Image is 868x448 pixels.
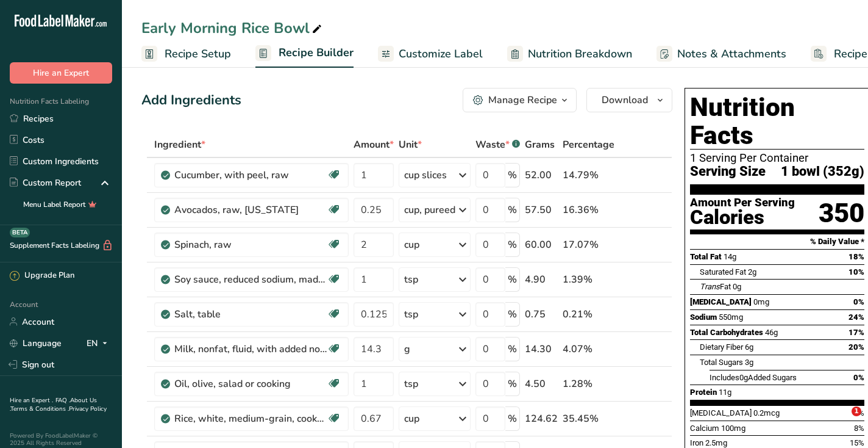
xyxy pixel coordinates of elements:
[733,282,741,291] span: 0g
[690,424,719,433] span: Calcium
[10,432,112,447] div: Powered By FoodLabelMaker © 2025 All Rights Reserved
[781,164,864,179] span: 1 bowl (352g)
[525,411,558,426] div: 124.62
[819,197,864,229] div: 350
[174,203,327,217] div: Avocados, raw, [US_STATE]
[690,313,717,322] span: Sodium
[677,46,786,62] span: Notes & Attachments
[563,272,614,287] div: 1.39%
[354,137,394,152] span: Amount
[10,176,81,189] div: Custom Report
[141,40,231,68] a: Recipe Setup
[700,282,731,291] span: Fat
[739,373,748,382] span: 0g
[174,377,327,391] div: Oil, olive, salad or cooking
[656,40,786,68] a: Notes & Attachments
[55,396,70,405] a: FAQ .
[10,405,69,413] a: Terms & Conditions .
[525,342,558,356] div: 14.30
[404,342,410,356] div: g
[719,313,743,322] span: 550mg
[586,88,672,112] button: Download
[69,405,107,413] a: Privacy Policy
[10,396,97,413] a: About Us .
[563,203,614,217] div: 16.36%
[690,93,864,150] h1: Nutrition Facts
[174,307,327,322] div: Salt, table
[852,406,861,416] span: 1
[174,237,327,252] div: Spinach, raw
[525,137,555,152] span: Grams
[690,438,703,447] span: Iron
[721,424,745,433] span: 100mg
[827,406,856,436] iframe: Intercom live chat
[174,272,327,287] div: Soy sauce, reduced sodium, made from hydrolyzed vegetable protein
[10,62,112,84] button: Hire an Expert
[174,342,327,356] div: Milk, nonfat, fluid, with added nonfat milk solids, vitamin A and [MEDICAL_DATA] (fat free or skim)
[10,333,62,354] a: Language
[854,424,864,433] span: 8%
[710,373,797,382] span: Includes Added Sugars
[174,168,327,182] div: Cucumber, with peel, raw
[700,267,746,276] span: Saturated Fat
[765,328,778,337] span: 46g
[525,307,558,322] div: 0.75
[488,93,557,107] div: Manage Recipe
[525,237,558,252] div: 60.00
[700,282,720,291] i: Trans
[563,377,614,391] div: 1.28%
[690,164,766,179] span: Serving Size
[528,46,632,62] span: Nutrition Breakdown
[563,411,614,426] div: 35.45%
[690,234,864,249] section: % Daily Value *
[690,297,752,306] span: [MEDICAL_DATA]
[87,336,112,350] div: EN
[399,137,422,152] span: Unit
[404,307,418,322] div: tsp
[10,396,53,405] a: Hire an Expert .
[563,168,614,182] div: 14.79%
[690,209,795,226] div: Calories
[848,313,864,322] span: 24%
[404,411,419,426] div: cup
[745,358,753,367] span: 3g
[174,411,327,426] div: Rice, white, medium-grain, cooked, unenriched
[525,377,558,391] div: 4.50
[399,46,483,62] span: Customize Label
[404,377,418,391] div: tsp
[753,408,780,417] span: 0.2mcg
[690,252,722,261] span: Total Fat
[404,272,418,287] div: tsp
[525,272,558,287] div: 4.90
[719,388,731,397] span: 11g
[690,152,864,164] div: 1 Serving Per Container
[690,408,752,417] span: [MEDICAL_DATA]
[700,358,743,367] span: Total Sugars
[141,90,241,110] div: Add Ingredients
[404,237,419,252] div: cup
[748,267,756,276] span: 2g
[848,342,864,352] span: 20%
[745,342,753,352] span: 6g
[404,203,455,217] div: cup, pureed
[525,168,558,182] div: 52.00
[853,373,864,382] span: 0%
[563,342,614,356] div: 4.07%
[848,267,864,276] span: 10%
[705,438,727,447] span: 2.5mg
[848,328,864,337] span: 17%
[690,328,763,337] span: Total Carbohydrates
[141,17,324,39] div: Early Morning Rice Bowl
[563,307,614,322] div: 0.21%
[10,228,30,237] div: BETA
[255,39,354,68] a: Recipe Builder
[154,137,205,152] span: Ingredient
[848,252,864,261] span: 18%
[378,40,483,68] a: Customize Label
[690,388,717,397] span: Protein
[507,40,632,68] a: Nutrition Breakdown
[563,137,614,152] span: Percentage
[850,438,864,447] span: 15%
[700,342,743,352] span: Dietary Fiber
[475,137,520,152] div: Waste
